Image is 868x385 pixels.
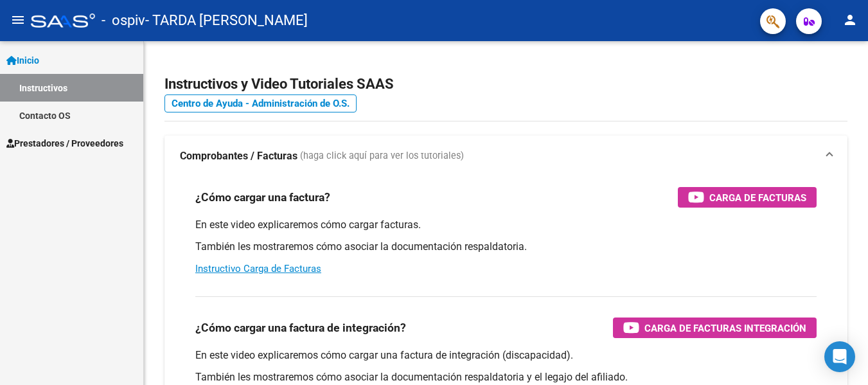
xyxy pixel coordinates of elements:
[10,12,26,28] mat-icon: menu
[164,94,357,112] a: Centro de Ayuda - Administración de O.S.
[6,53,39,67] span: Inicio
[195,218,817,232] p: En este video explicaremos cómo cargar facturas.
[678,187,817,208] button: Carga de Facturas
[6,136,123,150] span: Prestadores / Proveedores
[195,263,321,274] a: Instructivo Carga de Facturas
[195,240,817,254] p: También les mostraremos cómo asociar la documentación respaldatoria.
[709,190,806,206] span: Carga de Facturas
[164,136,847,177] mat-expansion-panel-header: Comprobantes / Facturas (haga click aquí para ver los tutoriales)
[145,6,308,35] span: - TARDA [PERSON_NAME]
[195,348,817,363] p: En este video explicaremos cómo cargar una factura de integración (discapacidad).
[842,12,858,28] mat-icon: person
[824,341,855,372] div: Open Intercom Messenger
[180,149,297,163] strong: Comprobantes / Facturas
[644,320,806,336] span: Carga de Facturas Integración
[164,72,847,96] h2: Instructivos y Video Tutoriales SAAS
[195,319,406,337] h3: ¿Cómo cargar una factura de integración?
[102,6,145,35] span: - ospiv
[300,149,464,163] span: (haga click aquí para ver los tutoriales)
[195,370,817,384] p: También les mostraremos cómo asociar la documentación respaldatoria y el legajo del afiliado.
[613,318,817,338] button: Carga de Facturas Integración
[195,188,330,206] h3: ¿Cómo cargar una factura?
